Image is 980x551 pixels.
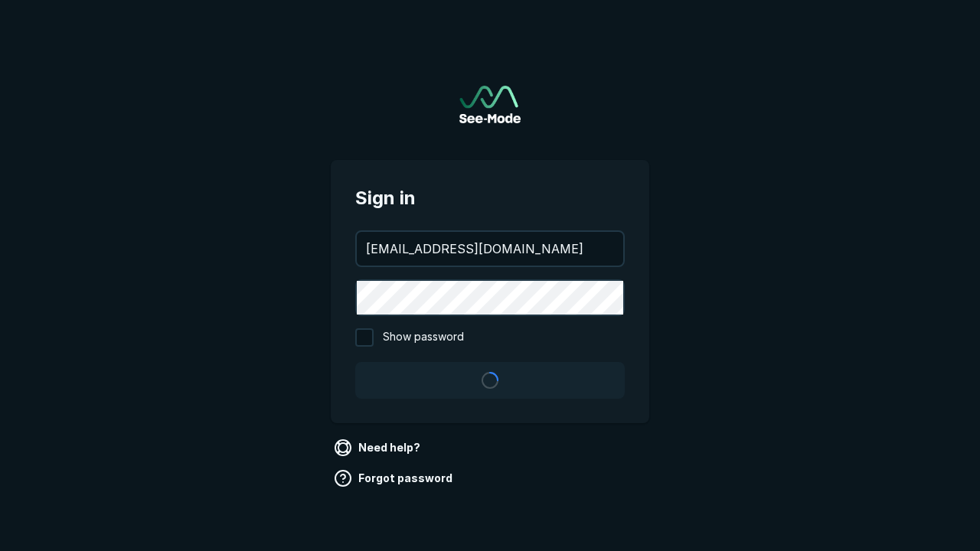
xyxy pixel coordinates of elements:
a: Need help? [331,435,426,460]
a: Go to sign in [459,86,521,123]
a: Forgot password [331,466,459,491]
span: Sign in [355,184,625,212]
span: Show password [383,328,464,347]
input: your@email.com [357,232,623,266]
img: See-Mode Logo [459,86,521,123]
